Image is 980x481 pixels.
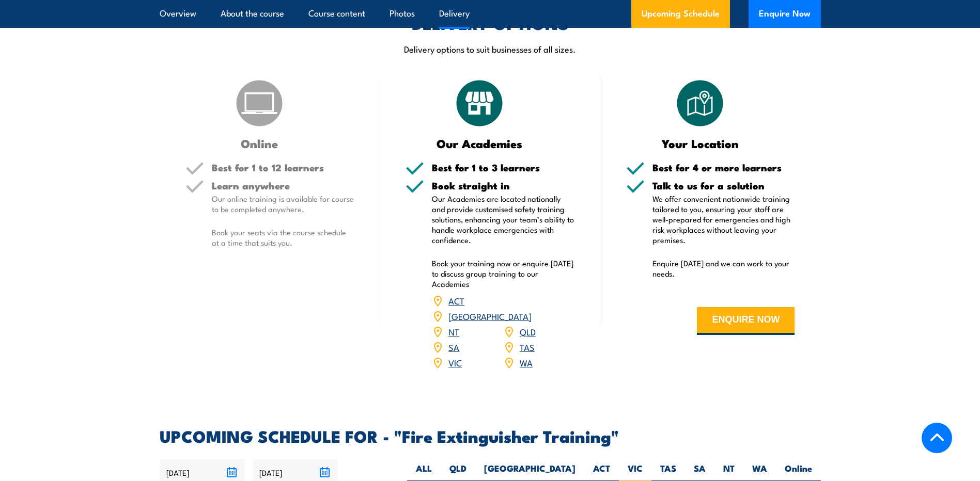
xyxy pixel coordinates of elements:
[520,341,535,353] a: TAS
[697,307,795,335] button: ENQUIRE NOW
[652,194,795,245] p: We offer convenient nationwide training tailored to you, ensuring your staff are well-prepared fo...
[406,137,554,149] h3: Our Academies
[212,227,354,248] p: Book your seats via the course schedule at a time that suits you.
[626,137,774,149] h3: Your Location
[432,258,574,289] p: Book your training now or enquire [DATE] to discuss group training to our Academies
[520,356,533,368] a: WA
[160,43,821,55] p: Delivery options to suit businesses of all sizes.
[432,194,574,245] p: Our Academies are located nationally and provide customised safety training solutions, enhancing ...
[212,163,354,172] h5: Best for 1 to 12 learners
[160,428,821,443] h2: UPCOMING SCHEDULE FOR - "Fire Extinguisher Training"
[448,341,459,353] a: SA
[448,356,462,368] a: VIC
[448,310,532,322] a: [GEOGRAPHIC_DATA]
[432,181,574,190] h5: Book straight in
[212,181,354,190] h5: Learn anywhere
[652,258,795,279] p: Enquire [DATE] and we can work to your needs.
[212,194,354,214] p: Our online training is available for course to be completed anywhere.
[448,294,464,307] a: ACT
[652,181,795,190] h5: Talk to us for a solution
[448,325,459,338] a: NT
[432,163,574,172] h5: Best for 1 to 3 learners
[185,137,334,149] h3: Online
[520,325,536,338] a: QLD
[652,163,795,172] h5: Best for 4 or more learners
[412,15,569,30] h2: DELIVERY OPTIONS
